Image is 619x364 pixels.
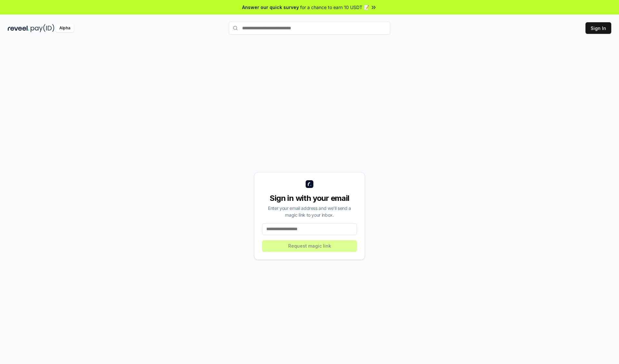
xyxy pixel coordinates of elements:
img: logo_small [306,180,313,188]
img: pay_id [31,24,54,32]
div: Alpha [56,24,74,32]
button: Sign In [585,22,611,34]
span: for a chance to earn 10 USDT 📝 [300,4,369,11]
div: Sign in with your email [262,193,357,203]
img: reveel_dark [8,24,29,32]
span: Answer our quick survey [242,4,299,11]
div: Enter your email address and we’ll send a magic link to your inbox. [262,205,357,218]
